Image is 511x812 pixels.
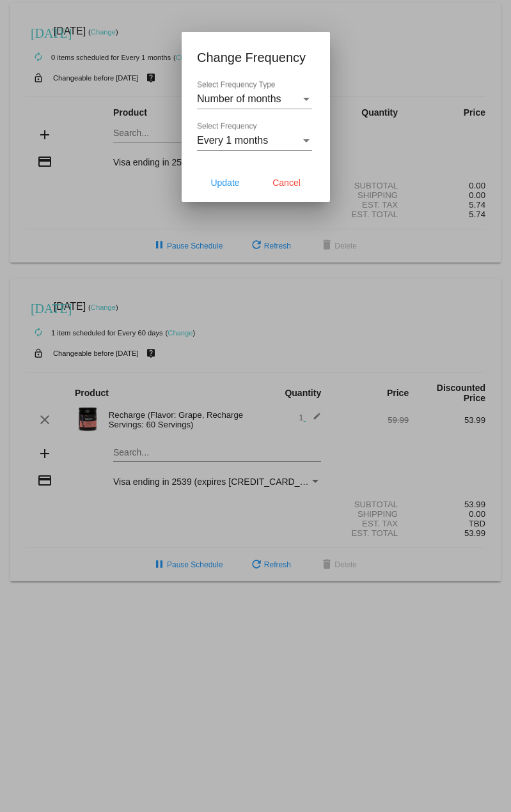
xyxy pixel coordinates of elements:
[210,178,239,188] span: Update
[197,93,281,104] span: Number of months
[197,47,315,68] h1: Change Frequency
[197,93,312,105] mat-select: Select Frequency Type
[197,135,312,146] mat-select: Select Frequency
[272,178,301,188] span: Cancel
[197,135,268,146] span: Every 1 months
[197,171,253,194] button: Update
[258,171,315,194] button: Cancel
